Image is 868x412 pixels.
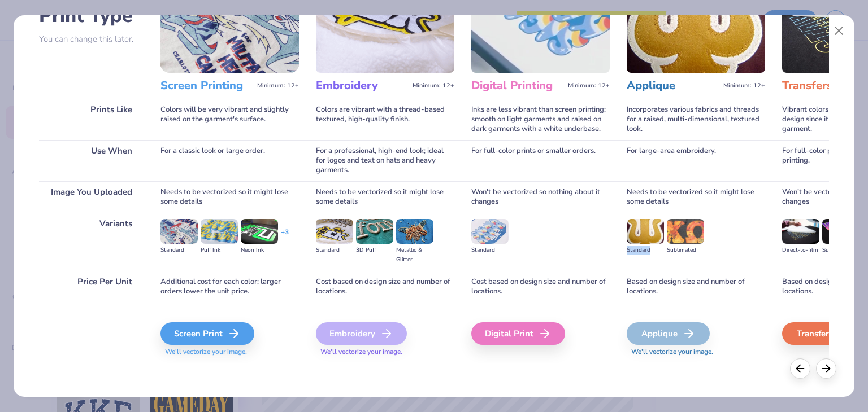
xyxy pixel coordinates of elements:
img: Standard [160,219,198,244]
div: Applique [627,322,710,345]
span: Minimum: 12+ [723,82,765,90]
div: For full-color prints or smaller orders. [471,140,610,181]
img: Direct-to-film [782,219,819,244]
div: Colors are vibrant with a thread-based textured, high-quality finish. [316,99,454,140]
div: Colors will be very vibrant and slightly raised on the garment's surface. [160,99,299,140]
div: Incorporates various fabrics and threads for a raised, multi-dimensional, textured look. [627,99,765,140]
img: Neon Ink [241,219,278,244]
h3: Digital Printing [471,78,563,93]
span: We'll vectorize your image. [627,347,765,357]
div: + 3 [281,227,289,247]
h3: Applique [627,78,719,93]
div: Transfers [782,322,865,345]
h3: Embroidery [316,78,408,93]
div: Standard [316,246,353,255]
div: Needs to be vectorized so it might lose some details [316,181,454,213]
div: Needs to be vectorized so it might lose some details [160,181,299,213]
div: Use When [39,140,144,181]
div: Inks are less vibrant than screen printing; smooth on light garments and raised on dark garments ... [471,99,610,140]
p: You can change this later. [39,34,144,44]
div: Embroidery [316,322,407,345]
span: We'll vectorize your image. [160,347,299,357]
div: For a classic look or large order. [160,140,299,181]
div: Variants [39,213,144,271]
div: Additional cost for each color; larger orders lower the unit price. [160,271,299,303]
div: Standard [627,246,664,255]
div: Cost based on design size and number of locations. [471,271,610,303]
div: Based on design size and number of locations. [627,271,765,303]
div: Standard [160,246,198,255]
div: Metallic & Glitter [396,246,433,265]
div: Digital Print [471,322,565,345]
div: Sublimated [667,246,704,255]
span: Minimum: 12+ [413,82,454,90]
img: Supacolor [822,219,860,244]
div: Cost based on design size and number of locations. [316,271,454,303]
span: Minimum: 12+ [257,82,299,90]
div: Image You Uploaded [39,181,144,213]
img: Sublimated [667,219,704,244]
img: Standard [627,219,664,244]
div: Screen Print [160,322,254,345]
div: Direct-to-film [782,246,819,255]
span: Minimum: 12+ [568,82,610,90]
img: 3D Puff [356,219,393,244]
img: Metallic & Glitter [396,219,433,244]
div: Prints Like [39,99,144,140]
span: We'll vectorize your image. [316,347,454,357]
div: For a professional, high-end look; ideal for logos and text on hats and heavy garments. [316,140,454,181]
div: Won't be vectorized so nothing about it changes [471,181,610,213]
img: Standard [471,219,509,244]
img: Puff Ink [201,219,238,244]
div: Needs to be vectorized so it might lose some details [627,181,765,213]
div: Neon Ink [241,246,278,255]
div: 3D Puff [356,246,393,255]
div: Supacolor [822,246,860,255]
h3: Screen Printing [160,78,253,93]
div: Puff Ink [201,246,238,255]
div: For large-area embroidery. [627,140,765,181]
img: Standard [316,219,353,244]
button: Close [828,20,850,42]
div: Standard [471,246,509,255]
div: Price Per Unit [39,271,144,303]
